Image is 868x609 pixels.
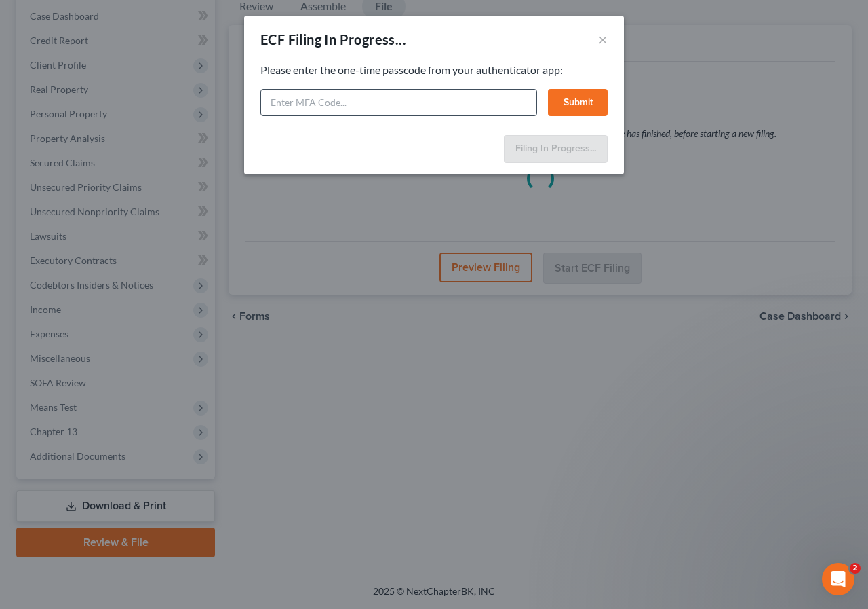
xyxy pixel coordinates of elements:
div: ECF Filing In Progress... [260,30,406,49]
button: × [598,31,608,48]
button: Submit [548,89,608,116]
iframe: Intercom live chat [822,563,854,595]
span: 2 [850,563,861,574]
button: Filing In Progress... [504,135,608,164]
p: Please enter the one-time passcode from your authenticator app: [260,62,608,78]
input: Enter MFA Code... [260,89,537,116]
